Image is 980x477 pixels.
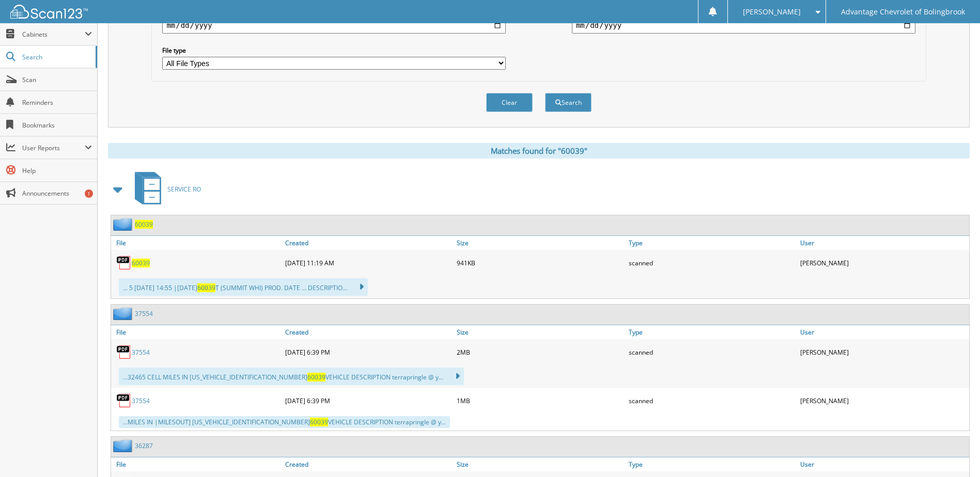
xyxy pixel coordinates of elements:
div: ...32465 CELL MILES IN [US_VEHICLE_IDENTIFICATION_NUMBER] VEHICLE DESCRIPTION terrapringle @ y... [119,368,464,385]
a: 36287 [135,441,153,450]
button: Search [545,93,592,112]
a: File [111,457,283,471]
span: Reminders [22,98,92,107]
a: 37554 [135,309,153,318]
img: folder2.png [113,439,135,452]
a: Size [454,325,626,339]
a: Type [626,325,798,339]
img: PDF.png [116,393,132,408]
span: 60039 [307,373,325,381]
a: 60039 [132,259,150,267]
div: Matches found for "60039" [108,143,970,158]
a: Created [283,236,454,250]
a: 37554 [132,348,150,357]
div: 2MB [454,342,626,362]
span: [PERSON_NAME] [743,9,801,15]
div: [PERSON_NAME] [798,342,969,362]
div: scanned [626,390,798,411]
a: Size [454,457,626,471]
span: Announcements [22,189,92,198]
div: [PERSON_NAME] [798,252,969,273]
img: scan123-logo-white.svg [10,5,88,19]
a: SERVICE RO [129,169,201,210]
span: Cabinets [22,30,85,39]
a: Created [283,457,454,471]
span: Help [22,166,92,175]
span: User Reports [22,144,85,152]
span: SERVICE RO [167,185,201,194]
a: File [111,236,283,250]
span: 60039 [197,283,215,292]
a: 60039 [135,220,153,229]
div: [DATE] 6:39 PM [283,390,454,411]
span: Search [22,53,90,61]
div: scanned [626,252,798,273]
a: User [798,236,969,250]
a: User [798,325,969,339]
span: Advantage Chevrolet of Bolingbrook [841,9,965,15]
a: File [111,325,283,339]
a: Created [283,325,454,339]
span: Scan [22,75,92,84]
a: Type [626,457,798,471]
a: Size [454,236,626,250]
input: start [162,17,506,34]
input: end [572,17,915,34]
div: 1MB [454,390,626,411]
img: folder2.png [113,307,135,320]
label: File type [162,46,506,55]
button: Clear [486,93,533,112]
div: [DATE] 11:19 AM [283,252,454,273]
img: folder2.png [113,218,135,231]
img: PDF.png [116,255,132,271]
div: 1 [85,189,93,198]
div: [PERSON_NAME] [798,390,969,411]
img: PDF.png [116,344,132,360]
a: User [798,457,969,471]
div: [DATE] 6:39 PM [283,342,454,362]
div: ...MILES IN |MILESOUT] [US_VEHICLE_IDENTIFICATION_NUMBER] VEHICLE DESCRIPTION terrapringle @ y... [119,416,450,428]
div: scanned [626,342,798,362]
span: 60039 [310,418,328,426]
a: 37554 [132,396,150,405]
div: 941KB [454,252,626,273]
a: Type [626,236,798,250]
div: ... 5 [DATE] 14:55 |[DATE] T (SUMMIT WHI) PROD. DATE ... DESCRIPTIO... [119,278,368,296]
span: Bookmarks [22,121,92,130]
